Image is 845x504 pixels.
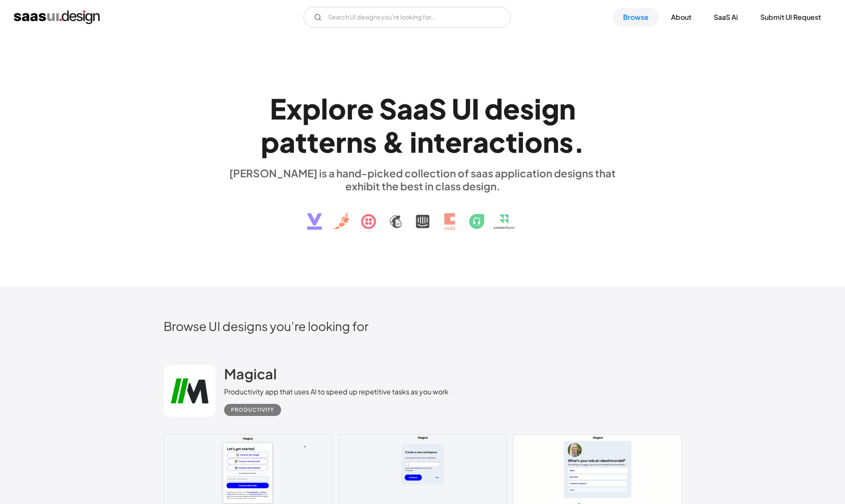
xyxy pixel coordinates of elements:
[525,125,543,158] div: o
[520,92,534,125] div: s
[417,125,434,158] div: n
[613,8,659,27] a: Browse
[279,125,295,158] div: a
[503,92,520,125] div: e
[164,318,682,334] h2: Browse UI designs you’re looking for
[543,125,559,158] div: n
[534,92,541,125] div: i
[319,125,335,158] div: e
[379,92,397,125] div: S
[445,125,462,158] div: e
[541,92,559,125] div: g
[304,7,511,28] form: Email Form
[573,125,585,158] div: .
[270,92,286,125] div: E
[224,365,277,382] h2: Magical
[473,125,489,158] div: a
[307,125,319,158] div: t
[321,92,328,125] div: l
[304,7,511,28] input: Search UI designs you're looking for...
[346,125,363,158] div: n
[484,92,503,125] div: d
[472,92,479,125] div: I
[14,10,100,24] a: home
[224,387,449,397] div: Productivity app that uses AI to speed up repetitive tasks as you work
[286,92,302,125] div: x
[335,125,346,158] div: r
[429,92,446,125] div: S
[382,125,405,158] div: &
[302,92,321,125] div: p
[346,92,357,125] div: r
[506,125,517,158] div: t
[292,192,554,237] img: text, icon, saas logo
[224,92,621,158] h1: Explore SaaS UI design patterns & interactions.
[661,8,702,27] a: About
[750,8,831,27] a: Submit UI Request
[224,167,621,192] div: [PERSON_NAME] is a hand-picked collection of saas application designs that exhibit the best in cl...
[410,125,417,158] div: i
[413,92,429,125] div: a
[261,125,279,158] div: p
[434,125,445,158] div: t
[517,125,525,158] div: i
[231,405,274,415] div: Productivity
[397,92,413,125] div: a
[357,92,374,125] div: e
[462,125,473,158] div: r
[559,92,576,125] div: n
[452,92,472,125] div: U
[295,125,307,158] div: t
[559,125,573,158] div: s
[489,125,506,158] div: c
[703,8,748,27] a: SaaS Ai
[328,92,346,125] div: o
[224,365,277,387] a: Magical
[363,125,377,158] div: s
